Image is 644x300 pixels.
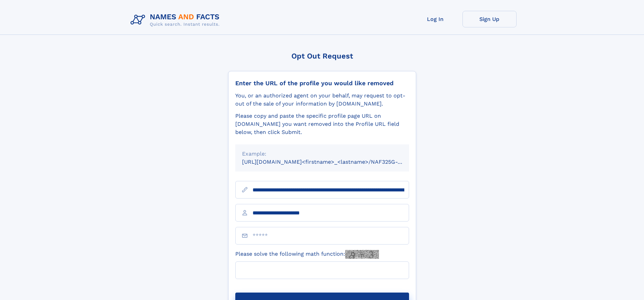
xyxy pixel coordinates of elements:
[462,11,517,27] a: Sign Up
[128,11,225,29] img: Logo Names and Facts
[235,112,409,136] div: Please copy and paste the specific profile page URL on [DOMAIN_NAME] you want removed into the Pr...
[235,79,409,87] div: Enter the URL of the profile you would like removed
[242,159,422,165] small: [URL][DOMAIN_NAME]<firstname>_<lastname>/NAF325G-xxxxxxxx
[408,11,462,27] a: Log In
[242,150,402,158] div: Example:
[228,52,416,60] div: Opt Out Request
[235,250,379,259] label: Please solve the following math function:
[235,92,409,108] div: You, or an authorized agent on your behalf, may request to opt-out of the sale of your informatio...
